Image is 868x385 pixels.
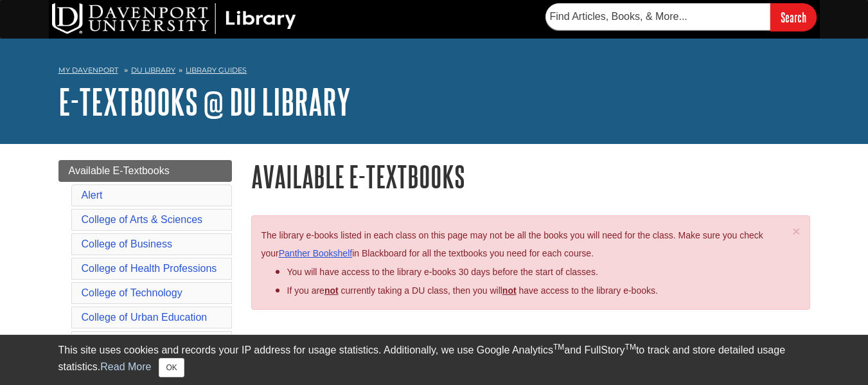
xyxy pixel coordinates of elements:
a: Alert [82,190,103,201]
a: Read More [100,361,151,372]
a: College of Business [82,238,172,249]
form: Searches DU Library's articles, books, and more [545,3,817,31]
div: This site uses cookies and records your IP address for usage statistics. Additionally, we use Goo... [58,343,810,377]
u: not [502,285,517,296]
img: DU Library [52,3,296,34]
sup: TM [553,343,564,352]
a: Available E-Textbooks [58,160,232,182]
nav: breadcrumb [58,62,810,82]
a: College of Urban Education [82,312,208,323]
strong: not [324,285,339,296]
sup: TM [625,343,636,352]
a: My Davenport [58,65,118,76]
a: DU Library [131,66,175,75]
span: You will have access to the library e-books 30 days before the start of classes. [287,267,598,277]
span: If you are currently taking a DU class, then you will have access to the library e-books. [287,285,658,296]
a: E-Textbooks @ DU Library [58,82,351,121]
span: The library e-books listed in each class on this page may not be all the books you will need for ... [261,230,763,259]
a: College of Arts & Sciences [82,214,203,225]
button: Close [792,224,800,238]
input: Search [770,3,817,31]
input: Find Articles, Books, & More... [545,3,770,30]
span: × [792,224,800,238]
a: College of Technology [82,287,182,298]
a: College of Health Professions [82,263,217,274]
span: Available E-Textbooks [69,165,170,176]
button: Close [159,358,184,377]
h1: Available E-Textbooks [251,160,810,193]
a: Library Guides [186,66,247,75]
a: Panther Bookshelf [279,248,352,258]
